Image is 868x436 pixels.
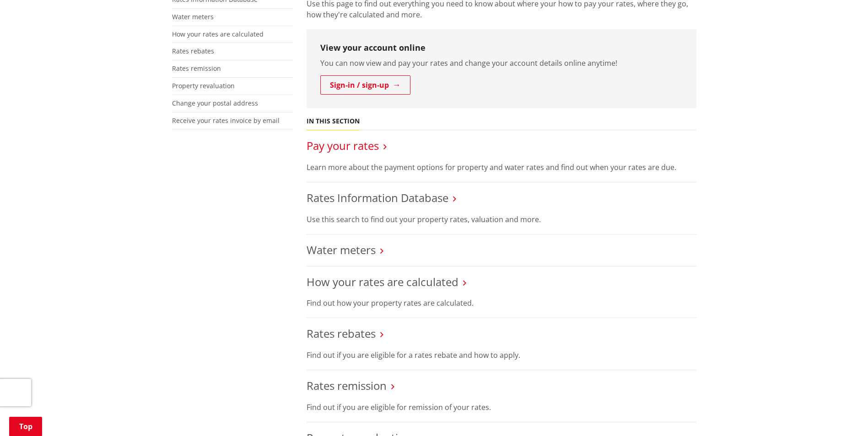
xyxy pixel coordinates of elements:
h3: View your account online [320,43,683,53]
a: Receive your rates invoice by email [172,116,280,125]
p: Learn more about the payment options for property and water rates and find out when your rates ar... [307,162,696,173]
a: Water meters [172,12,214,21]
p: Use this search to find out your property rates, valuation and more. [307,214,696,225]
a: Change your postal address [172,99,258,107]
a: Top [9,417,42,436]
p: Find out how your property rates are calculated. [307,298,696,308]
a: Pay your rates [307,138,379,153]
a: Rates rebates [172,47,214,55]
a: Sign-in / sign-up [320,75,410,95]
a: Rates rebates [307,326,376,341]
p: You can now view and pay your rates and change your account details online anytime! [320,58,683,69]
a: Rates remission [307,378,387,393]
a: Rates Information Database [307,190,448,205]
a: Property revaluation [172,81,235,90]
a: Water meters [307,242,376,257]
p: Find out if you are eligible for remission of your rates. [307,402,696,413]
p: Find out if you are eligible for a rates rebate and how to apply. [307,350,696,361]
a: Rates remission [172,64,221,73]
iframe: Messenger Launcher [826,398,859,431]
a: How your rates are calculated [172,30,264,38]
a: How your rates are calculated [307,274,458,289]
h5: In this section [307,117,360,125]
